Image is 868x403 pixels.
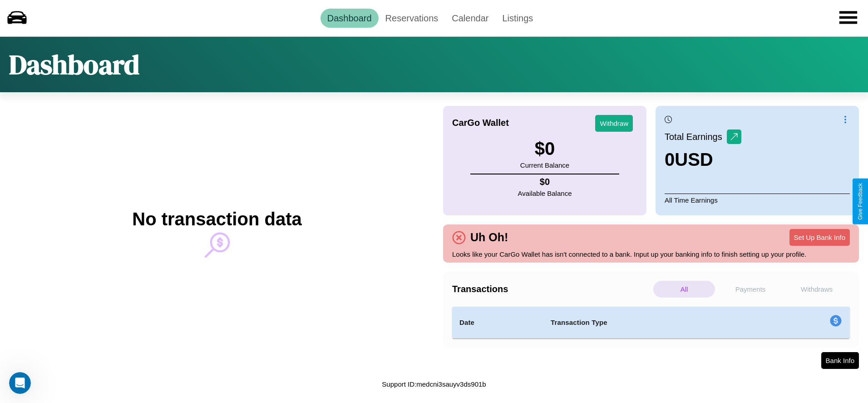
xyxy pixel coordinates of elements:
[520,139,569,159] h3: $ 0
[459,317,536,328] h4: Date
[452,307,850,338] table: simple table
[789,229,850,246] button: Set Up Bank Info
[665,149,741,170] h3: 0 USD
[720,281,781,298] p: Payments
[495,9,540,28] a: Listings
[466,231,513,244] h4: Uh Oh!
[452,248,850,260] p: Looks like your CarGo Wallet has isn't connected to a bank. Input up your banking info to finish ...
[321,9,379,28] a: Dashboard
[9,372,31,394] iframe: Intercom live chat
[653,281,715,298] p: All
[520,159,569,171] p: Current Balance
[551,317,756,328] h4: Transaction Type
[786,281,848,298] p: Withdraws
[665,194,850,206] p: All Time Earnings
[665,129,727,145] p: Total Earnings
[857,183,863,220] div: Give Feedback
[595,115,633,132] button: Withdraw
[382,378,486,390] p: Support ID: medcni3sauyv3ds901b
[518,187,572,199] p: Available Balance
[379,9,445,28] a: Reservations
[452,284,651,294] h4: Transactions
[821,352,859,369] button: Bank Info
[9,46,139,83] h1: Dashboard
[445,9,495,28] a: Calendar
[518,177,572,187] h4: $ 0
[132,209,301,229] h2: No transaction data
[452,118,509,128] h4: CarGo Wallet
